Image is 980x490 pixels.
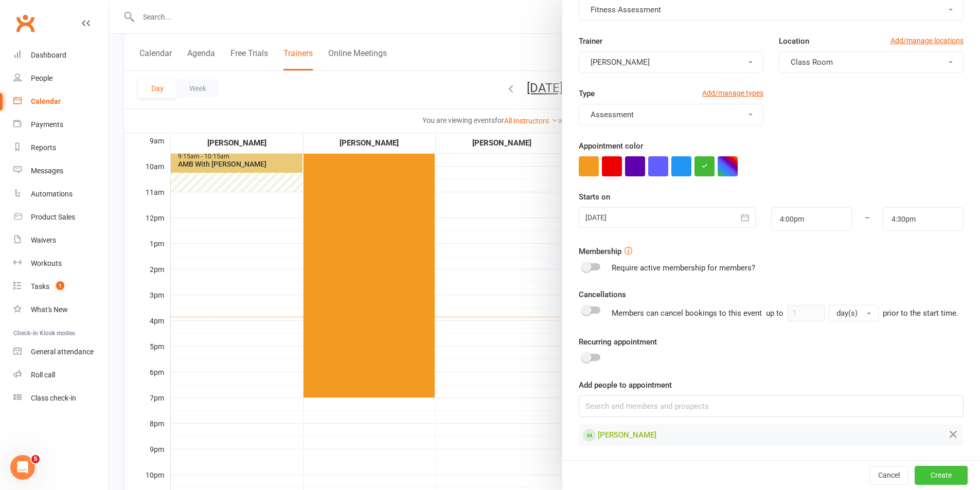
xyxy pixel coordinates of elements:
a: Workouts [13,252,109,275]
button: Cancel [869,466,908,485]
label: Membership [579,245,621,258]
div: Require active membership for members? [612,262,755,274]
button: Create [915,466,968,484]
span: 1 [56,281,64,290]
a: Calendar [13,90,109,113]
div: Roll call [31,371,55,379]
a: Automations [13,183,109,206]
span: 5 [31,455,40,463]
div: Members can cancel bookings to this event [612,305,958,321]
label: Cancellations [579,288,626,301]
div: – [851,207,883,231]
a: What's New [13,298,109,321]
a: Product Sales [13,206,109,229]
a: Class kiosk mode [13,387,109,410]
div: What's New [31,305,68,314]
button: Class Room [779,51,964,73]
a: Messages [13,159,109,183]
a: Waivers [13,229,109,252]
a: Payments [13,113,109,136]
span: [PERSON_NAME] [598,430,656,440]
div: People [31,74,52,82]
div: Dashboard [31,51,66,59]
a: Add/manage locations [890,35,964,46]
label: Add people to appointment [579,379,672,391]
a: Dashboard [13,44,109,67]
span: day(s) [836,308,858,318]
div: up to [766,305,879,321]
a: Add/manage types [702,87,763,99]
iframe: Intercom live chat [10,455,35,480]
span: [PERSON_NAME] [591,58,650,67]
button: Assessment [579,104,763,125]
button: [PERSON_NAME] [579,51,763,73]
div: Member [583,429,596,442]
a: People [13,67,109,90]
label: Location [779,35,809,47]
div: Automations [31,190,73,198]
span: Class Room [791,58,833,67]
input: Search and members and prospects [579,395,964,417]
span: Assessment [591,110,634,119]
span: Fitness Assessment [591,5,661,14]
div: Waivers [31,236,56,244]
div: Product Sales [31,213,75,221]
a: Tasks 1 [13,275,109,298]
a: General attendance kiosk mode [13,340,109,364]
div: Workouts [31,259,62,267]
div: Class check-in [31,394,76,402]
div: Tasks [31,282,49,291]
button: day(s) [829,305,879,321]
label: Trainer [579,35,602,47]
div: Reports [31,143,56,152]
div: Calendar [31,97,61,105]
label: Recurring appointment [579,336,657,348]
a: Roll call [13,364,109,387]
div: Messages [31,167,63,175]
a: Reports [13,136,109,159]
label: Starts on [579,191,610,203]
div: Payments [31,120,63,129]
a: Clubworx [12,10,38,36]
div: General attendance [31,348,94,356]
span: prior to the start time. [883,308,958,318]
button: Remove from Appointment [947,428,959,442]
label: Type [579,87,595,100]
label: Appointment color [579,140,643,152]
